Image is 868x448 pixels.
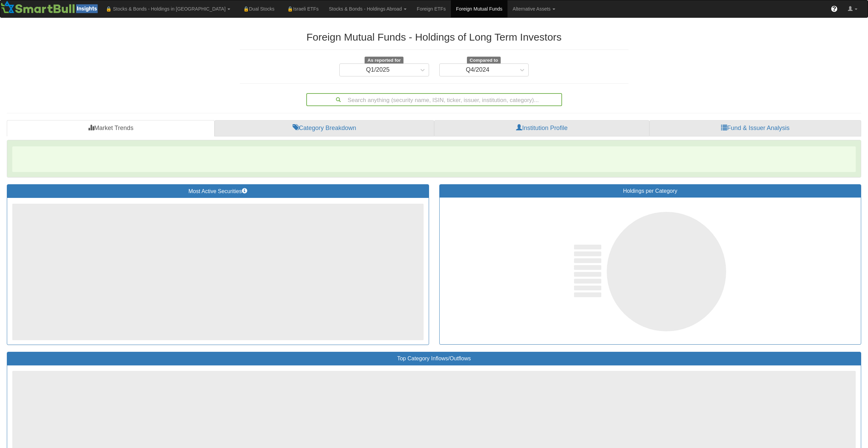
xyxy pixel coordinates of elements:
div: Q4/2024 [466,67,489,73]
a: Foreign ETFs [412,0,451,17]
div: Search anything (security name, ISIN, ticker, issuer, institution, category)... [307,94,561,105]
span: ‌ [574,265,601,270]
span: ‌ [12,146,856,172]
span: ‌ [574,272,601,277]
h3: Top Category Inflows/Outflows [12,356,856,362]
h3: Most Active Securities [12,188,424,194]
a: Foreign Mutual Funds [451,0,507,17]
a: ? [826,0,843,17]
span: ‌ [574,286,601,290]
span: As reported for [365,57,403,64]
span: Compared to [467,57,501,64]
span: ‌ [574,245,601,249]
a: Alternative Assets [507,0,560,17]
div: Q1/2025 [366,67,389,73]
a: Category Breakdown [215,120,434,136]
a: Institution Profile [434,120,649,136]
h3: Holdings per Category [445,188,856,194]
a: 🔒Israeli ETFs [280,0,324,17]
a: Fund & Issuer Analysis [649,120,861,136]
span: ‌ [574,258,601,263]
a: Market Trends [7,120,215,136]
a: 🔒 Stocks & Bonds - Holdings in [GEOGRAPHIC_DATA] [101,0,235,17]
span: ‌ [607,212,726,331]
img: Smartbull [0,0,101,14]
a: Stocks & Bonds - Holdings Abroad [324,0,412,17]
span: ‌ [574,292,601,297]
a: 🔒Dual Stocks [235,0,279,17]
span: ‌ [574,251,601,256]
span: ‌ [574,279,601,284]
h2: Foreign Mutual Funds - Holdings of Long Term Investors [240,31,629,43]
span: ‌ [12,204,424,340]
span: ? [833,5,836,12]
